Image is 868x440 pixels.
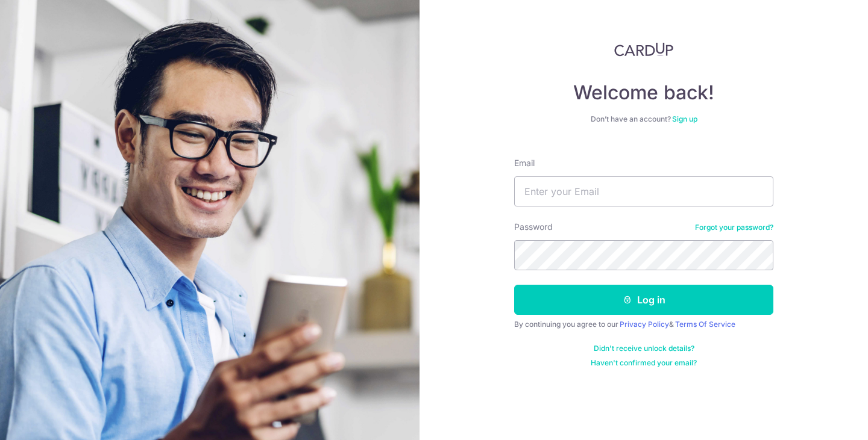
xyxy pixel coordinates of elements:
div: By continuing you agree to our & [514,320,773,329]
div: Don’t have an account? [514,114,773,124]
a: Forgot your password? [695,223,773,232]
a: Sign up [672,114,697,123]
button: Log in [514,285,773,315]
a: Terms Of Service [675,320,735,329]
a: Haven't confirmed your email? [591,358,697,368]
a: Didn't receive unlock details? [594,344,694,353]
h4: Welcome back! [514,81,773,105]
label: Email [514,157,535,169]
a: Privacy Policy [620,320,669,329]
img: CardUp Logo [614,42,673,57]
label: Password [514,221,553,233]
input: Enter your Email [514,176,773,206]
